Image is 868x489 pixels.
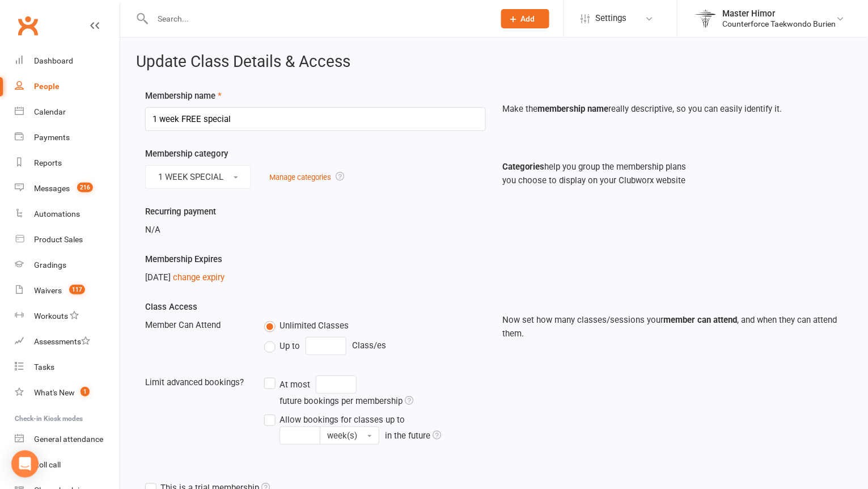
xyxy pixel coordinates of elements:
[15,48,120,74] a: Dashboard
[145,272,171,283] span: [DATE]
[664,315,738,325] strong: member can attend
[15,427,120,452] a: General attendance kiosk mode
[34,362,54,372] div: Tasks
[280,394,413,408] div: future bookings per membership
[34,435,103,444] div: General attendance
[77,183,93,192] span: 216
[695,7,717,30] img: thumb_image1572984788.png
[145,89,222,103] label: Membership name
[11,450,39,478] div: Open Intercom Messenger
[15,150,120,176] a: Reports
[145,300,197,314] label: Class Access
[137,318,256,332] div: Member Can Attend
[280,339,300,351] span: Up to
[15,176,120,201] a: Messages 216
[34,82,60,91] div: People
[503,162,545,172] strong: Categories
[145,205,216,218] label: Recurring payment
[34,337,90,346] div: Assessments
[34,235,83,244] div: Product Sales
[136,53,852,71] h2: Update Class Details & Access
[145,252,222,266] label: Membership Expires
[34,107,66,116] div: Calendar
[145,223,486,237] div: N/A
[15,125,120,150] a: Payments
[15,329,120,355] a: Assessments
[280,378,310,391] div: At most
[34,184,70,193] div: Messages
[280,413,405,427] div: Allow bookings for classes up to
[538,104,609,114] strong: membership name
[15,380,120,406] a: What's New1
[15,74,120,99] a: People
[503,313,844,340] p: Now set how many classes/sessions your , and when they can attend them.
[15,452,120,478] a: Roll call
[34,388,75,397] div: What's New
[81,387,90,397] span: 1
[34,56,73,65] div: Dashboard
[15,278,120,303] a: Waivers 117
[503,102,844,116] p: Make the really descriptive, so you can easily identify it.
[15,201,120,227] a: Automations
[173,272,225,283] a: change expiry
[280,427,320,445] input: Allow bookings for classes up to week(s) in the future
[15,355,120,380] a: Tasks
[34,158,62,167] div: Reports
[327,431,357,441] span: week(s)
[15,227,120,252] a: Product Sales
[280,319,349,331] span: Unlimited Classes
[723,9,836,19] div: Master Himor
[723,19,836,29] div: Counterforce Taekwondo Burien
[145,107,486,131] input: Enter membership name
[521,14,535,23] span: Add
[15,252,120,278] a: Gradings
[501,9,549,28] button: Add
[34,460,61,469] div: Roll call
[145,165,251,189] button: 1 WEEK SPECIAL
[316,376,357,394] input: At mostfuture bookings per membership
[269,173,331,182] a: Manage categories
[503,160,844,187] p: help you group the membership plans you choose to display on your Clubworx website
[69,285,85,294] span: 117
[15,99,120,125] a: Calendar
[34,133,70,142] div: Payments
[145,147,228,161] label: Membership category
[596,6,627,31] span: Settings
[158,172,223,182] span: 1 WEEK SPECIAL
[34,286,62,295] div: Waivers
[320,427,379,445] button: Allow bookings for classes up to in the future
[14,11,42,40] a: Clubworx
[34,311,68,321] div: Workouts
[15,303,120,329] a: Workouts
[34,260,66,269] div: Gradings
[264,337,485,355] div: Class/es
[149,11,486,27] input: Search...
[137,376,256,389] div: Limit advanced bookings?
[385,429,441,442] div: in the future
[34,209,80,218] div: Automations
